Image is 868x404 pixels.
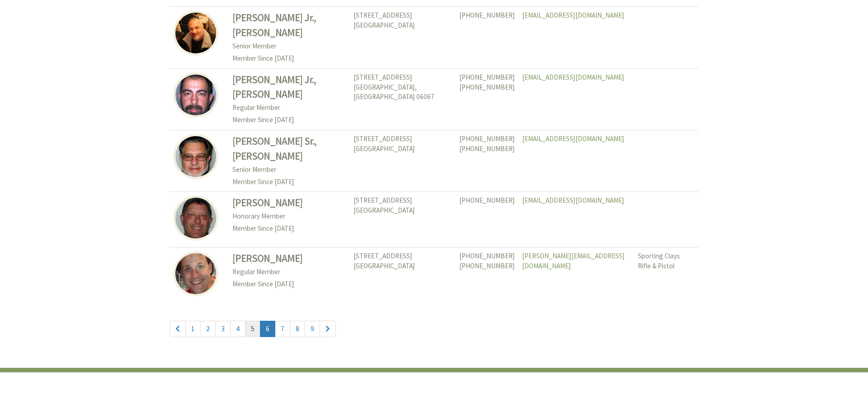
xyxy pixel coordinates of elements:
a: [EMAIL_ADDRESS][DOMAIN_NAME] [522,196,624,204]
td: [PHONE_NUMBER] [456,7,519,68]
h3: [PERSON_NAME] [232,195,346,210]
img: Michael Parisi [173,134,218,179]
a: [EMAIL_ADDRESS][DOMAIN_NAME] [522,11,624,19]
p: Regular Member [232,102,346,114]
td: [STREET_ADDRESS] [GEOGRAPHIC_DATA] [350,130,456,191]
p: Honorary Member [232,210,346,223]
p: Senior Member [232,164,346,176]
p: Regular Member [232,266,346,278]
a: [EMAIL_ADDRESS][DOMAIN_NAME] [522,73,624,81]
a: 1 [185,321,201,337]
td: [PHONE_NUMBER] [456,192,519,247]
td: [STREET_ADDRESS] [GEOGRAPHIC_DATA] [350,7,456,68]
nav: Page Navigation [170,312,698,347]
td: [PHONE_NUMBER] [PHONE_NUMBER] [456,247,519,303]
p: Senior Member [232,40,346,52]
td: [PHONE_NUMBER] [PHONE_NUMBER] [456,68,519,130]
p: Member Since [DATE] [232,278,346,290]
a: 9 [305,321,320,337]
p: Member Since [DATE] [232,176,346,188]
td: [STREET_ADDRESS] [GEOGRAPHIC_DATA] [350,192,456,247]
td: Sporting Clays Rifle & Pistol [634,247,698,303]
img: Michael Parisi [173,72,218,118]
img: Joseph Parillo [173,10,218,56]
a: [PERSON_NAME][EMAIL_ADDRESS][DOMAIN_NAME] [522,252,625,270]
a: 6 [260,321,275,337]
a: 4 [230,321,245,337]
a: [EMAIL_ADDRESS][DOMAIN_NAME] [522,134,624,143]
a: 3 [215,321,231,337]
h3: [PERSON_NAME] Sr., [PERSON_NAME] [232,134,346,164]
a: 2 [200,321,216,337]
a: 5 [245,321,260,337]
p: Member Since [DATE] [232,52,346,65]
img: Erik Parks [173,251,218,296]
p: Member Since [DATE] [232,114,346,126]
a: 8 [290,321,305,337]
p: Member Since [DATE] [232,223,346,235]
img: Rob Parker [173,195,218,241]
h3: [PERSON_NAME] Jr., [PERSON_NAME] [232,10,346,40]
h3: [PERSON_NAME] [232,251,346,266]
h3: [PERSON_NAME] Jr., [PERSON_NAME] [232,72,346,102]
td: [STREET_ADDRESS] [GEOGRAPHIC_DATA] [350,247,456,303]
td: [STREET_ADDRESS] [GEOGRAPHIC_DATA], [GEOGRAPHIC_DATA] 06067 [350,68,456,130]
a: 7 [275,321,290,337]
td: [PHONE_NUMBER] [PHONE_NUMBER] [456,130,519,191]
